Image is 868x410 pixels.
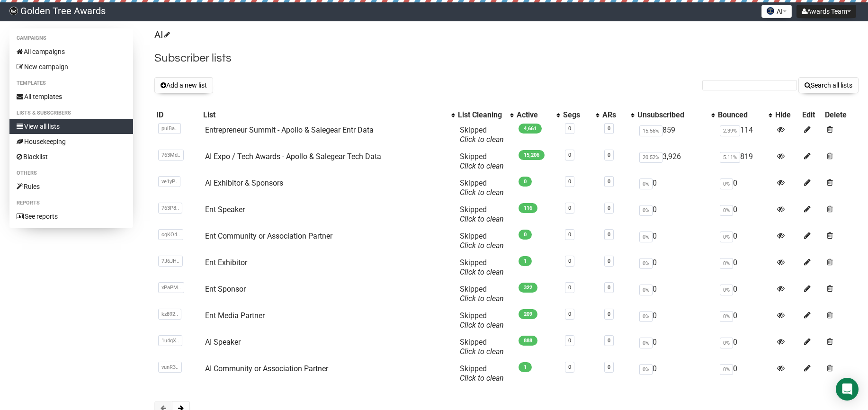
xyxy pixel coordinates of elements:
[775,110,798,120] div: Hide
[568,232,571,238] a: 0
[568,152,571,158] a: 0
[9,197,133,209] li: Reports
[460,232,504,250] span: Skipped
[716,148,773,175] td: 819
[720,311,733,322] span: 0%
[716,108,773,122] th: Bounced: No sort applied, activate to apply an ascending sort
[639,125,662,136] span: 15.56%
[519,336,537,346] span: 888
[154,50,859,67] h2: Subscriber lists
[154,77,213,93] button: Add a new list
[823,108,859,122] th: Delete: No sort applied, sorting is disabled
[568,338,571,344] a: 0
[635,360,716,387] td: 0
[460,214,504,223] a: Click to clean
[639,258,653,269] span: 0%
[600,108,635,122] th: ARs: No sort applied, activate to apply an ascending sort
[773,108,800,122] th: Hide: No sort applied, sorting is disabled
[519,256,532,266] span: 1
[154,108,201,122] th: ID: No sort applied, sorting is disabled
[519,230,532,240] span: 0
[158,123,181,134] span: pulBa..
[460,152,504,170] span: Skipped
[767,7,774,15] img: favicons
[716,360,773,387] td: 0
[158,203,182,214] span: 763P8..
[9,119,133,134] a: View all lists
[519,203,537,213] span: 116
[460,125,504,144] span: Skipped
[716,281,773,307] td: 0
[158,150,184,160] span: 763Md..
[635,334,716,360] td: 0
[9,89,133,104] a: All templates
[639,232,653,242] span: 0%
[608,285,610,291] a: 0
[158,335,182,346] span: 1u4qX..
[205,232,332,241] a: Ent Community or Association Partner
[720,338,733,348] span: 0%
[460,188,504,197] a: Click to clean
[716,307,773,334] td: 0
[460,347,504,356] a: Click to clean
[158,282,184,293] span: xPaPM..
[458,110,505,120] div: List Cleaning
[460,161,504,170] a: Click to clean
[608,364,610,370] a: 0
[460,374,504,383] a: Click to clean
[205,364,328,373] a: AI Community or Association Partner
[456,108,515,122] th: List Cleaning: No sort applied, activate to apply an ascending sort
[716,334,773,360] td: 0
[608,152,610,158] a: 0
[460,178,504,197] span: Skipped
[205,152,381,161] a: AI Expo / Tech Awards - Apollo & Salegear Tech Data
[205,258,247,267] a: Ent Exhibitor
[716,201,773,228] td: 0
[639,205,653,216] span: 0%
[460,311,504,330] span: Skipped
[460,241,504,250] a: Click to clean
[460,321,504,330] a: Click to clean
[568,178,571,185] a: 0
[635,281,716,307] td: 0
[568,125,571,132] a: 0
[639,178,653,189] span: 0%
[635,108,716,122] th: Unsubscribed: No sort applied, activate to apply an ascending sort
[635,122,716,148] td: 859
[9,107,133,119] li: Lists & subscribers
[716,175,773,201] td: 0
[519,362,532,372] span: 1
[836,378,859,401] div: Open Intercom Messenger
[720,125,740,136] span: 2.39%
[460,267,504,276] a: Click to clean
[205,285,246,294] a: Ent Sponsor
[205,311,265,320] a: Ent Media Partner
[517,110,552,120] div: Active
[639,152,662,163] span: 20.52%
[9,33,133,44] li: Campaigns
[635,148,716,175] td: 3,926
[608,232,610,238] a: 0
[9,149,133,164] a: Blacklist
[568,364,571,370] a: 0
[205,205,245,214] a: Ent Speaker
[568,205,571,211] a: 0
[515,108,561,122] th: Active: No sort applied, activate to apply an ascending sort
[608,338,610,344] a: 0
[201,108,456,122] th: List: No sort applied, activate to apply an ascending sort
[608,178,610,185] a: 0
[635,228,716,254] td: 0
[639,311,653,322] span: 0%
[9,7,18,15] img: f8b559bad824ed76f7defaffbc1b54fa
[720,205,733,216] span: 0%
[158,309,181,320] span: kz892..
[519,150,545,160] span: 15,206
[720,178,733,189] span: 0%
[825,110,857,120] div: Delete
[158,362,182,373] span: vunR3..
[460,364,504,383] span: Skipped
[519,283,537,293] span: 322
[568,311,571,317] a: 0
[205,125,374,134] a: Entrepreneur Summit - Apollo & Salegear Entr Data
[9,78,133,89] li: Templates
